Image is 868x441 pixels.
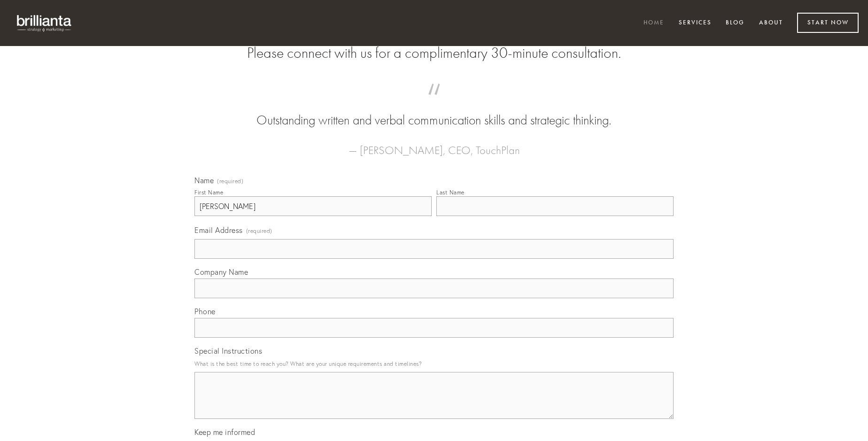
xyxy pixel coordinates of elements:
figcaption: — [PERSON_NAME], CEO, TouchPlan [209,130,659,160]
span: “ [209,93,659,111]
img: brillianta - research, strategy, marketing [9,9,80,37]
span: Name [194,176,214,185]
a: Blog [720,15,751,31]
span: (required) [246,224,272,237]
span: Email Address [194,225,243,235]
a: About [753,15,789,31]
div: First Name [194,189,223,196]
span: (required) [217,178,243,184]
a: Services [673,15,718,31]
span: Phone [194,307,216,316]
a: Start Now [797,13,859,33]
h2: Please connect with us for a complimentary 30-minute consultation. [194,44,674,62]
span: Special Instructions [194,346,262,356]
span: Keep me informed [194,427,255,437]
p: What is the best time to reach you? What are your unique requirements and timelines? [194,357,674,370]
div: Last Name [436,189,465,196]
blockquote: Outstanding written and verbal communication skills and strategic thinking. [209,93,659,130]
a: Home [637,15,670,31]
span: Company Name [194,267,248,277]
